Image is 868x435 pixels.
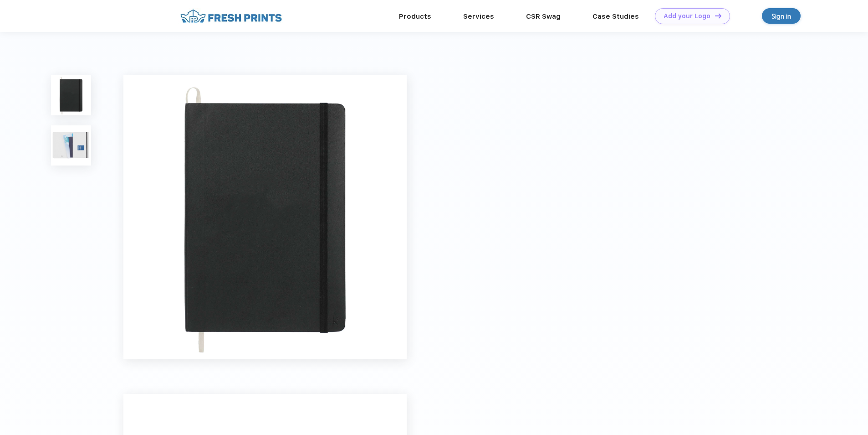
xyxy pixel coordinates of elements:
img: func=resize&h=640 [123,75,407,359]
a: Products [399,12,431,21]
img: fo%20logo%202.webp [178,8,285,24]
a: Sign in [762,8,801,24]
div: Sign in [771,11,791,21]
img: func=resize&h=100 [51,125,91,166]
div: Add your Logo [664,12,710,20]
img: DT [715,13,721,18]
img: func=resize&h=100 [51,75,91,115]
